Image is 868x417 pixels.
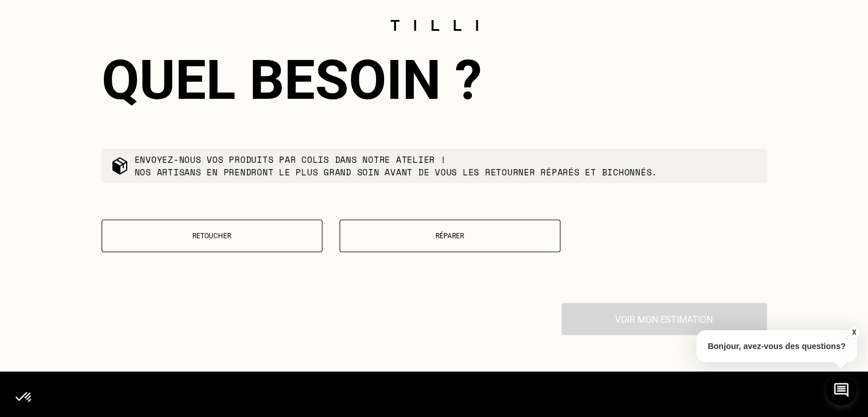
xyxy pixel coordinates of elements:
[848,326,859,339] button: X
[111,157,129,175] img: commande colis
[108,232,316,240] p: Retoucher
[346,232,554,240] p: Réparer
[102,48,767,112] div: Quel besoin ?
[102,219,322,252] button: Retoucher
[696,330,857,362] p: Bonjour, avez-vous des questions?
[135,153,658,178] p: Envoyez-nous vos produits par colis dans notre atelier ! Nos artisans en prendront le plus grand ...
[340,219,560,252] button: Réparer
[386,20,482,31] img: Logo du service de couturière Tilli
